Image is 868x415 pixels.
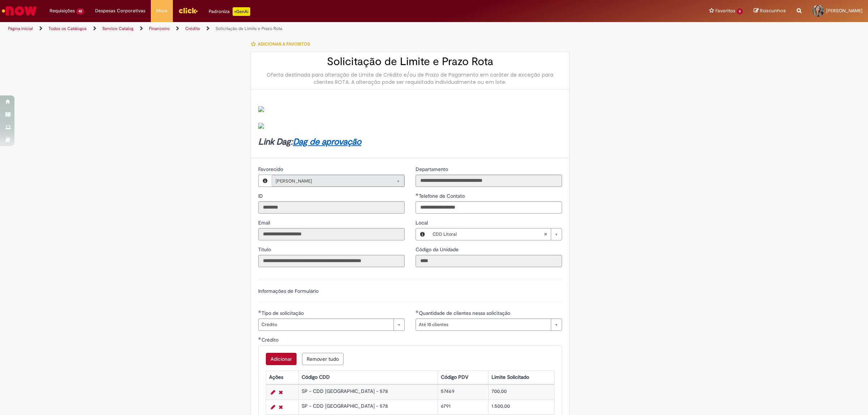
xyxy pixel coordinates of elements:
[277,388,285,397] a: Remover linha 1
[419,193,466,199] span: Telefone de Contato
[266,371,298,384] th: Ações
[259,175,272,187] button: Favorecido, Visualizar este registro Ingrid Campos Silva
[5,22,573,35] ul: Trilhas de página
[185,26,200,31] a: Crédito
[416,193,419,196] span: Obrigatório Preenchido
[489,371,554,384] th: Limite Solicitado
[209,7,250,16] div: Padroniza
[416,219,429,226] span: Local
[258,246,272,253] span: Somente leitura - Título
[416,246,460,253] span: Somente leitura - Código da Unidade
[266,353,297,365] button: Add a row for Crédito
[737,8,743,14] span: 6
[293,136,361,147] a: Dag de aprovação
[258,41,310,47] span: Adicionar a Favoritos
[419,319,547,330] span: Até 10 clientes
[258,255,405,267] input: Título
[258,192,264,200] label: Somente leitura - ID
[826,8,863,14] span: [PERSON_NAME]
[102,26,133,31] a: Service Catalog
[50,7,75,14] span: Requisições
[258,310,261,313] span: Obrigatório Preenchido
[416,228,429,240] button: Local, Visualizar este registro CDD Litoral
[251,37,314,52] button: Adicionar a Favoritos
[258,219,272,226] label: Somente leitura - Email
[233,7,250,16] p: +GenAi
[258,56,562,68] h2: Solicitação de Limite e Prazo Rota
[149,26,170,31] a: Financeiro
[416,310,419,313] span: Obrigatório Preenchido
[178,5,198,16] img: click_logo_yellow_360x200.png
[416,201,562,214] input: Telefone de Contato
[429,228,562,240] a: CDD LitoralLimpar campo Local
[216,26,282,31] a: Solicitação de Limite e Prazo Rota
[8,26,33,31] a: Página inicial
[261,319,390,330] span: Crédito
[258,136,361,147] strong: Link Dag:
[1,4,38,18] img: ServiceNow
[277,403,285,411] a: Remover linha 2
[258,228,405,240] input: Email
[258,123,264,129] img: sys_attachment.do
[258,288,319,294] label: Informações de Formulário
[258,201,405,214] input: ID
[299,385,438,399] td: SP - CDD [GEOGRAPHIC_DATA] - 578
[715,7,735,14] span: Favoritos
[95,7,145,14] span: Despesas Corporativas
[489,385,554,399] td: 700,00
[269,403,277,411] a: Editar Linha 2
[438,385,489,399] td: 57469
[261,310,305,316] span: Tipo de solicitação
[258,337,261,340] span: Obrigatório Preenchido
[258,106,264,112] img: sys_attachment.do
[258,246,272,253] label: Somente leitura - Título
[419,310,512,316] span: Quantidade de clientes nessa solicitação
[754,8,786,14] a: Rascunhos
[261,337,280,343] span: Crédito
[299,371,438,384] th: Código CDD
[416,166,450,173] label: Somente leitura - Departamento
[433,228,544,240] span: CDD Litoral
[258,166,285,172] span: Somente leitura - Favorecido
[156,7,167,14] span: More
[416,246,460,253] label: Somente leitura - Código da Unidade
[438,371,489,384] th: Código PDV
[258,193,264,199] span: Somente leitura - ID
[276,175,386,187] span: [PERSON_NAME]
[438,399,489,414] td: 6791
[269,388,277,397] a: Editar Linha 1
[416,255,562,267] input: Código da Unidade
[760,7,786,14] span: Rascunhos
[258,71,562,86] div: Oferta destinada para alteração de Limite de Crédito e/ou de Prazo de Pagamento em caráter de exc...
[416,175,562,187] input: Departamento
[540,228,551,240] abbr: Limpar campo Local
[489,399,554,414] td: 1.500,00
[302,353,344,365] button: Remove all rows for Crédito
[76,8,84,14] span: 42
[272,175,404,187] a: [PERSON_NAME]Limpar campo Favorecido
[299,399,438,414] td: SP - CDD [GEOGRAPHIC_DATA] - 578
[48,26,87,31] a: Todos os Catálogos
